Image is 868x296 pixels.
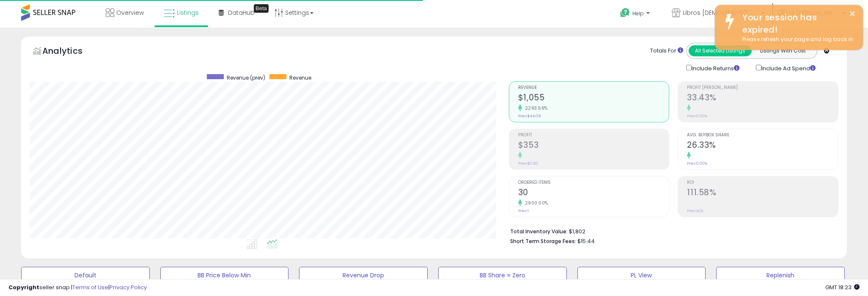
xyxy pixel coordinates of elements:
button: All Selected Listings [689,45,752,56]
small: Prev: $0.00 [518,161,538,166]
div: Your session has expired! [736,11,857,36]
button: PL View [577,267,706,284]
span: ROI [687,180,838,185]
small: 2900.00% [522,200,548,206]
small: Prev: $44.09 [518,113,541,119]
strong: Copyright [8,283,39,291]
h2: 30 [518,188,669,199]
small: Prev: 1 [518,208,529,213]
small: 2293.56% [522,105,548,111]
div: Include Returns [680,63,750,73]
div: Totals For [650,47,683,55]
li: $1,802 [510,226,832,236]
span: Ordered Items [518,180,669,185]
div: seller snap | | [8,284,147,292]
h5: Analytics [42,45,99,59]
div: Tooltip anchor [254,4,269,13]
span: Help [632,10,644,17]
span: Avg. Buybox Share [687,133,838,138]
h2: $1,055 [518,93,669,104]
div: Include Ad Spend [750,63,829,73]
span: Libros [DEMOGRAPHIC_DATA] [683,8,759,17]
button: BB Share = Zero [438,267,567,284]
button: Revenue Drop [299,267,428,284]
i: Get Help [620,8,630,18]
span: Overview [116,8,144,17]
a: Help [613,1,658,28]
b: Short Term Storage Fees: [510,238,576,245]
button: Default [21,267,150,284]
span: Revenue [518,86,669,90]
button: × [849,8,856,19]
span: 2025-10-9 18:23 GMT [825,283,860,291]
span: DataHub [228,8,255,17]
h2: 26.33% [687,140,838,152]
span: Profit [518,133,669,138]
small: Prev: 0.00% [687,113,707,119]
button: Listings With Cost [751,45,814,56]
a: Terms of Use [72,283,108,291]
b: Total Inventory Value: [510,228,568,235]
span: Profit [PERSON_NAME] [687,86,838,90]
a: Privacy Policy [110,283,147,291]
h2: 33.43% [687,93,838,104]
span: Revenue (prev) [227,74,265,81]
button: Replenish [716,267,845,284]
span: Listings [177,8,199,17]
h2: 111.58% [687,188,838,199]
small: Prev: N/A [687,208,703,213]
small: Prev: 0.00% [687,161,707,166]
button: BB Price Below Min [160,267,289,284]
h2: $353 [518,140,669,152]
span: Revenue [289,74,311,81]
div: Please refresh your page and log back in [736,36,857,44]
span: $15.44 [577,237,595,245]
